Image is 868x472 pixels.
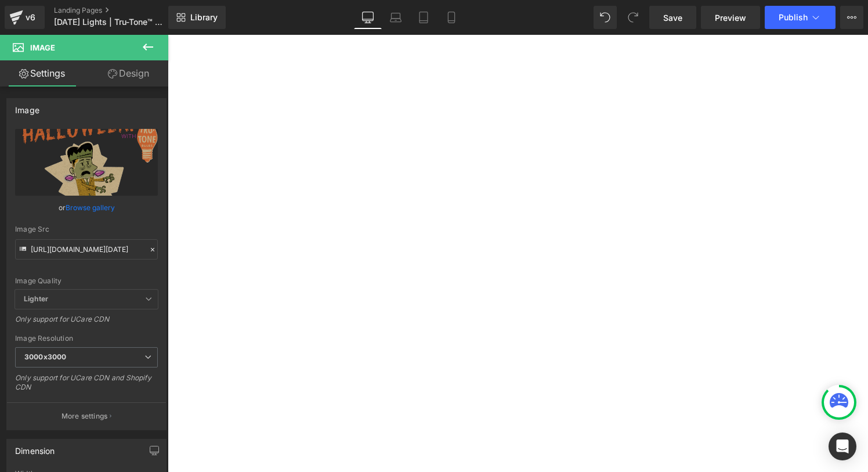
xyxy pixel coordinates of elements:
div: or [15,201,158,214]
div: Image Quality [15,277,158,285]
button: Publish [765,6,836,29]
button: Redo [621,6,645,29]
b: Lighter [24,294,48,303]
input: Link [15,239,158,260]
div: Dimension [15,439,55,456]
b: 3000x3000 [24,352,66,361]
a: Preview [701,6,760,29]
a: Tablet [410,6,437,29]
a: Desktop [354,6,382,29]
div: Image Src [15,225,158,233]
span: Image [30,43,55,52]
div: Image [15,99,39,115]
div: Image Resolution [15,334,158,343]
div: Open Intercom Messenger [829,433,856,460]
a: Design [86,60,171,87]
span: [DATE] Lights | Tru-Tone™ vintage-style LED light bulbs [54,17,165,27]
span: Preview [715,12,746,24]
div: v6 [23,10,38,25]
button: Undo [594,6,617,29]
span: Library [190,12,218,23]
a: v6 [5,6,45,29]
button: More settings [7,402,166,430]
div: Only support for UCare CDN [15,315,158,332]
a: Laptop [382,6,410,29]
a: Browse gallery [66,197,115,218]
p: More settings [62,411,108,421]
div: Only support for UCare CDN and Shopify CDN [15,373,158,399]
a: Landing Pages [54,6,187,15]
span: Publish [779,13,808,22]
span: Save [663,12,682,24]
a: New Library [168,6,226,29]
a: Mobile [437,6,465,29]
button: More [840,6,863,29]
